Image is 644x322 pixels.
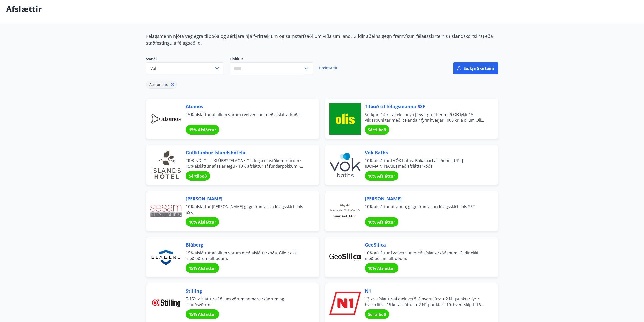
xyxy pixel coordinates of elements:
span: Félagsmenn njóta veglegra tilboða og sérkjara hjá fyrirtækjum og samstarfsaðilum víða um land. Gi... [146,33,493,46]
span: 10% Afsláttur [368,219,395,225]
span: Gullklúbbur Íslandshótela [186,149,307,156]
span: 15% Afsláttur [189,266,216,271]
button: Val [146,62,223,74]
button: Sækja skírteini [453,62,498,74]
span: 15% Afsláttur [189,127,216,133]
span: Tilboð til félagsmanna SSF [365,103,486,110]
span: 15% afsláttur af öllum vörum í vefverslun með afsláttarkóða. [186,112,307,123]
span: Austurland [149,82,168,87]
span: [PERSON_NAME] [186,195,307,202]
span: 13 kr. afsláttur af dæluverði á hvern lítra + 2 N1 punktar fyrir hvern lítra. 15 kr. afsláttur + ... [365,296,486,307]
span: 10% afsláttur í VÖK baths. Bóka þarf á síðunni [URL][DOMAIN_NAME] með afsláttarkóða [365,158,486,169]
p: Afslættir [6,3,42,14]
span: 10% afsláttur [PERSON_NAME] gegn framvísun félagsskírteinis SSF. [186,204,307,215]
span: Sértilboð [368,127,386,133]
span: Svæði [146,56,223,62]
span: 10% afsláttur í vefverslun með afsláttarkóðanum. Gildir ekki með öðrum tilboðum. [365,250,486,261]
span: Sérkjör -14 kr. af eldsneyti þegar greitt er með OB lykli. 15 vildarpunktar með Icelandair fyrir ... [365,112,486,123]
span: [PERSON_NAME] [365,195,486,202]
span: Stilling [186,288,307,294]
span: 15% Afsláttur [189,312,216,317]
span: FRÍÐINDI GULLKLÚBBSFÉLAGA • Gisting á einstökum kjörum • 15% afsláttur af salarleigu • 10% afslát... [186,158,307,169]
span: 10% Afsláttur [368,266,395,271]
span: N1 [365,288,486,294]
span: Vök Baths [365,149,486,156]
span: 10% Afsláttur [189,219,216,225]
a: Hreinsa síu [319,62,338,73]
span: 10% Afsláttur [368,173,395,179]
span: Bláberg [186,241,307,248]
label: Flokkur [230,56,313,61]
span: 15% afsláttur af öllum vörum með afsláttarkóða. Gildir ekki með öðrum tilboðum. [186,250,307,261]
span: GeoSilica [365,241,486,248]
span: 10% afsláttur af vinnu, gegn framvísun félagsskírteinis SSF. [365,204,486,215]
span: 5-15% afsláttur af öllum vörum nema verkfærum og tilboðsvörum. [186,296,307,307]
span: Val [150,66,156,71]
span: Atomos [186,103,307,110]
span: Sértilboð [368,312,386,317]
div: Austurland [146,81,177,89]
span: Sértilboð [189,173,207,179]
